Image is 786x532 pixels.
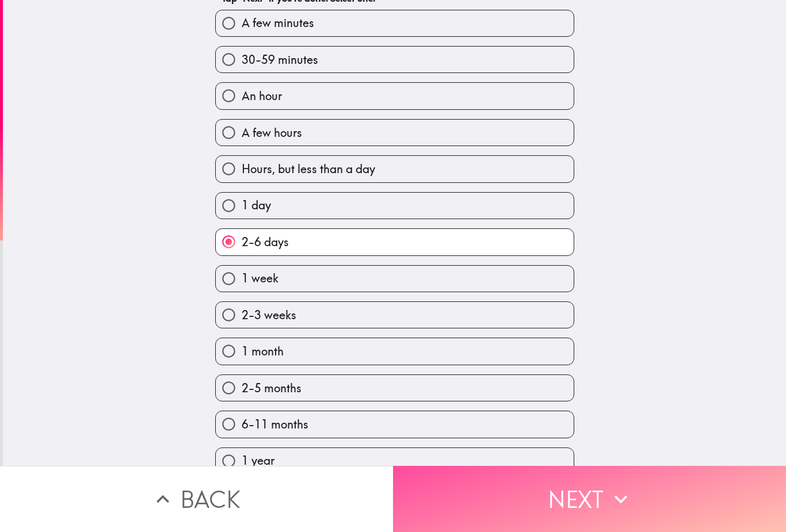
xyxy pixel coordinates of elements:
span: 6-11 months [242,416,308,433]
button: Hours, but less than a day [216,156,574,182]
span: 2-6 days [242,234,289,250]
span: 2-3 weeks [242,307,296,323]
span: An hour [242,88,282,104]
button: 1 month [216,338,574,364]
span: A few hours [242,125,302,141]
button: A few minutes [216,10,574,36]
span: 1 week [242,270,278,286]
button: Next [393,466,786,532]
button: 2-5 months [216,375,574,401]
button: A few hours [216,120,574,146]
button: An hour [216,83,574,109]
span: 1 day [242,197,271,213]
button: 6-11 months [216,411,574,437]
span: Hours, but less than a day [242,161,375,177]
span: 2-5 months [242,380,302,396]
button: 2-6 days [216,229,574,255]
button: 1 day [216,193,574,219]
button: 2-3 weeks [216,302,574,328]
span: 1 year [242,453,274,469]
button: 30-59 minutes [216,47,574,72]
span: 30-59 minutes [242,52,318,68]
button: 1 week [216,266,574,292]
span: A few minutes [242,15,314,31]
span: 1 month [242,343,284,359]
button: 1 year [216,448,574,474]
